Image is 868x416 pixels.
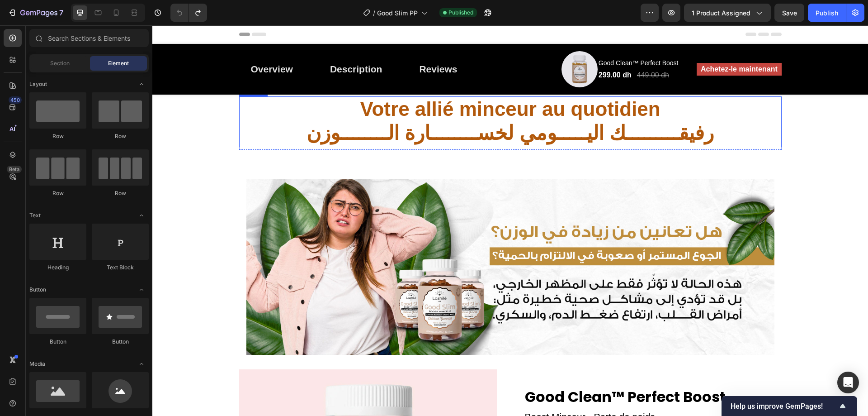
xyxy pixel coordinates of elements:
div: Rich Text Editor. Editing area: main [548,38,625,49]
button: Publish [808,4,846,22]
img: tab_keywords_by_traffic_grey.svg [90,53,97,60]
span: Toggle open [134,77,149,91]
h2: Good Clean™ Perfect Boost [445,32,530,43]
span: Help us improve GemPages! [731,402,837,411]
div: Keywords by Traffic [100,53,152,59]
img: logo_orange.svg [14,14,22,22]
button: 7 [4,4,67,22]
img: website_grey.svg [14,24,22,31]
div: Domain: [DOMAIN_NAME] [24,24,99,31]
h2: Rich Text Editor. Editing area: main [87,71,629,121]
span: Save [782,9,797,17]
span: Section [50,59,70,67]
p: Achetez-le maintenant [548,38,625,49]
div: 449.00 dh [484,43,518,56]
img: gempages_583803799152362324-59da04d1-703c-46af-af93-ef2e5fb933f4.jpg [409,26,445,62]
button: Save [774,4,804,22]
div: Description [178,37,230,51]
strong: Votre allié minceur au quotidien [208,72,508,95]
div: Heading [29,263,86,272]
span: Element [108,59,129,67]
span: Toggle open [134,282,149,297]
iframe: Design area [152,25,868,416]
div: 299.00 dh [445,43,480,56]
div: Beta [7,166,22,173]
div: v 4.0.25 [25,14,44,22]
img: tab_domain_overview_orange.svg [24,53,32,60]
div: Undo/Redo [170,4,207,22]
h2: Good Clean™ Perfect Boost [372,360,629,383]
span: Good Slim PP [377,8,418,18]
div: Domain Overview [34,53,81,59]
span: 1 product assigned [692,8,750,18]
p: ⁠⁠⁠⁠⁠⁠⁠ رفيقـــــــــك اليـــــومي لخســــــــارة الــــــــوزن [88,72,628,120]
button: 1 product assigned [684,4,771,22]
div: Row [29,132,86,140]
div: Row [92,189,149,197]
div: Row [92,132,149,140]
div: Row [29,189,86,197]
div: Text Block [92,263,149,272]
span: Layout [29,80,47,88]
a: Reviews [255,31,316,57]
div: Button [92,338,149,346]
button: Achetez-le maintenant [544,38,629,50]
div: Publish [816,8,838,18]
span: Media [29,360,45,368]
span: Button [29,286,46,294]
span: / [373,8,375,18]
span: Toggle open [134,357,149,371]
span: Published [448,9,473,17]
div: Reviews [267,37,305,51]
div: 450 [9,96,22,104]
span: Text [29,211,41,220]
a: Description [166,31,242,57]
input: Search Sections & Elements [29,29,149,47]
p: 7 [59,7,63,18]
img: gempages_583803799152362324-05e96e70-7861-4e0d-9d0b-892360cfac1d.jpg [94,153,622,330]
div: Open Intercom Messenger [837,372,859,393]
button: Show survey - Help us improve GemPages! [731,401,848,411]
span: Toggle open [134,208,149,223]
div: Button [29,338,86,346]
p: Boost Minceur - Perte de poids [373,384,628,413]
